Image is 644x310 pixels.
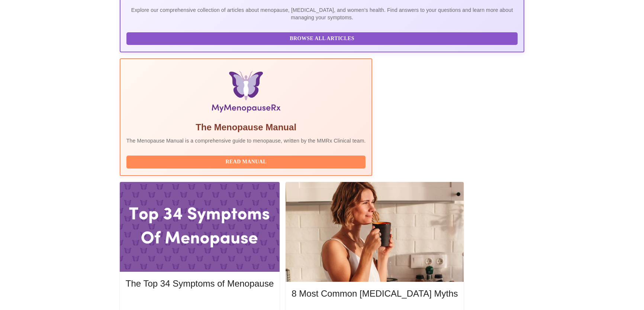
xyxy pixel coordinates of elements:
span: Read More [133,298,266,307]
span: Read Manual [134,157,358,167]
button: Read Manual [126,156,366,169]
button: Browse All Articles [126,32,518,45]
img: Menopause Manual [164,71,328,115]
button: Read More [126,296,274,309]
h5: 8 Most Common [MEDICAL_DATA] Myths [292,288,458,300]
h5: The Top 34 Symptoms of Menopause [126,278,274,290]
a: Browse All Articles [126,35,519,41]
p: Explore our comprehensive collection of articles about menopause, [MEDICAL_DATA], and women's hea... [126,6,518,21]
span: Browse All Articles [134,34,510,43]
p: The Menopause Manual is a comprehensive guide to menopause, written by the MMRx Clinical team. [126,137,366,144]
a: Read More [126,299,276,305]
h5: The Menopause Manual [126,121,366,133]
a: Read Manual [126,158,368,164]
